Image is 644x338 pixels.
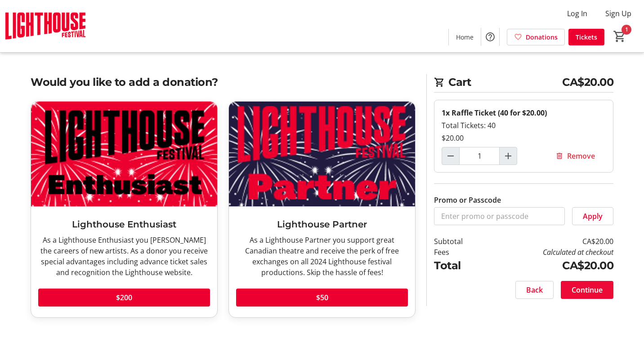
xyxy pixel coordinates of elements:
[481,28,499,46] button: Help
[526,32,558,42] span: Donations
[567,151,595,161] span: Remove
[456,32,474,42] span: Home
[316,292,328,303] span: $50
[236,218,408,231] h3: Lighthouse Partner
[434,258,486,274] td: Total
[562,74,613,90] span: CA$20.00
[442,147,459,165] button: Decrement by one
[434,247,486,258] td: Fees
[486,236,613,247] td: CA$20.00
[583,211,603,222] span: Apply
[572,285,603,295] span: Continue
[116,292,132,303] span: $200
[38,235,210,278] div: As a Lighthouse Enthusiast you [PERSON_NAME] the careers of new artists. As a donor you receive s...
[31,102,217,206] img: Lighthouse Enthusiast
[500,147,517,165] button: Increment by one
[612,28,628,44] button: Cart
[560,6,595,21] button: Log In
[5,4,85,49] img: Lighthouse Festival's Logo
[229,102,415,206] img: Lighthouse Partner
[442,120,606,131] div: Total Tickets: 40
[442,107,606,118] div: 1x Raffle Ticket (40 for $20.00)
[507,29,565,45] a: Donations
[449,29,481,45] a: Home
[598,6,639,21] button: Sign Up
[236,235,408,278] div: As a Lighthouse Partner you support great Canadian theatre and receive the perk of free exchanges...
[434,236,486,247] td: Subtotal
[434,195,501,205] label: Promo or Passcode
[572,207,613,225] button: Apply
[526,285,543,295] span: Back
[576,32,597,42] span: Tickets
[31,74,416,90] h2: Would you like to add a donation?
[545,147,606,165] button: Remove
[459,147,500,165] input: Raffle Ticket (40 for $20.00) Quantity
[568,29,604,45] a: Tickets
[561,281,613,299] button: Continue
[434,74,613,93] h2: Cart
[38,289,210,307] button: $200
[486,258,613,274] td: CA$20.00
[442,133,606,143] div: $20.00
[486,247,613,258] td: Calculated at checkout
[38,218,210,231] h3: Lighthouse Enthusiast
[567,8,587,19] span: Log In
[236,289,408,307] button: $50
[605,8,631,19] span: Sign Up
[515,281,554,299] button: Back
[434,207,565,225] input: Enter promo or passcode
